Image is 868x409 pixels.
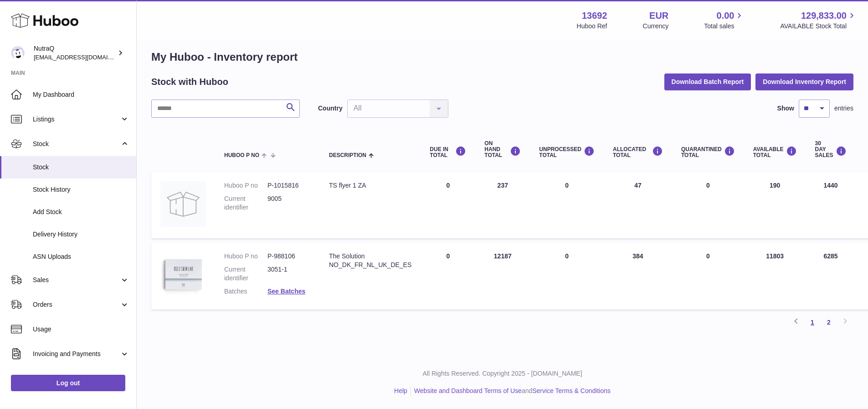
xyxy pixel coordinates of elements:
[643,22,669,31] div: Currency
[704,22,745,31] span: Total sales
[577,22,607,31] div: Huboo Ref
[329,252,411,269] div: The Solution NO_DK_FR_NL_UK_DE_ES
[267,181,311,190] dd: P-1015816
[421,172,475,238] td: 0
[804,314,821,330] a: 1
[33,140,120,148] span: Stock
[414,387,522,394] a: Website and Dashboard Terms of Use
[484,141,521,159] div: ON HAND Total
[33,115,120,124] span: Listings
[33,163,129,172] span: Stock
[753,146,797,158] div: AVAILABLE Total
[475,243,530,309] td: 12187
[780,10,857,31] a: 129,833.00 AVAILABLE Stock Total
[604,172,672,238] td: 47
[33,325,129,334] span: Usage
[224,252,267,261] dt: Huboo P no
[530,172,604,238] td: 0
[411,387,611,395] li: and
[267,194,311,212] dd: 9005
[151,50,853,64] h1: My Huboo - Inventory report
[33,230,129,239] span: Delivery History
[267,252,311,261] dd: P-988106
[649,10,668,22] strong: EUR
[681,146,735,158] div: QUARANTINED Total
[224,152,259,158] span: Huboo P no
[815,141,847,159] div: 30 DAY SALES
[160,252,206,298] img: product image
[430,146,466,158] div: DUE IN TOTAL
[33,300,120,309] span: Orders
[224,287,267,296] dt: Batches
[664,73,751,90] button: Download Batch Report
[318,104,343,113] label: Country
[834,104,853,113] span: entries
[224,181,267,190] dt: Huboo P no
[421,243,475,309] td: 0
[329,152,366,158] span: Description
[806,172,856,238] td: 1440
[744,243,806,309] td: 11803
[821,314,837,330] a: 2
[394,387,407,394] a: Help
[267,265,311,283] dd: 3051-1
[151,76,228,88] h2: Stock with Huboo
[34,44,116,62] div: NutraQ
[755,73,853,90] button: Download Inventory Report
[144,369,861,378] p: All Rights Reserved. Copyright 2025 - [DOMAIN_NAME]
[33,90,129,99] span: My Dashboard
[582,10,607,22] strong: 13692
[33,276,120,284] span: Sales
[224,194,267,212] dt: Current identifier
[704,10,745,31] a: 0.00 Total sales
[11,375,125,391] a: Log out
[475,172,530,238] td: 237
[717,10,734,22] span: 0.00
[33,350,120,358] span: Invoicing and Payments
[532,387,611,394] a: Service Terms & Conditions
[34,53,134,61] span: [EMAIL_ADDRESS][DOMAIN_NAME]
[267,288,305,295] a: See Batches
[160,181,206,227] img: product image
[801,10,847,22] span: 129,833.00
[33,208,129,216] span: Add Stock
[706,182,710,189] span: 0
[33,185,129,194] span: Stock History
[224,265,267,283] dt: Current identifier
[806,243,856,309] td: 6285
[33,252,129,261] span: ASN Uploads
[613,146,663,158] div: ALLOCATED Total
[706,252,710,260] span: 0
[530,243,604,309] td: 0
[780,22,857,31] span: AVAILABLE Stock Total
[539,146,595,158] div: UNPROCESSED Total
[744,172,806,238] td: 190
[11,46,25,60] img: log@nutraq.com
[604,243,672,309] td: 384
[329,181,411,190] div: TS flyer 1 ZA
[777,104,794,113] label: Show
